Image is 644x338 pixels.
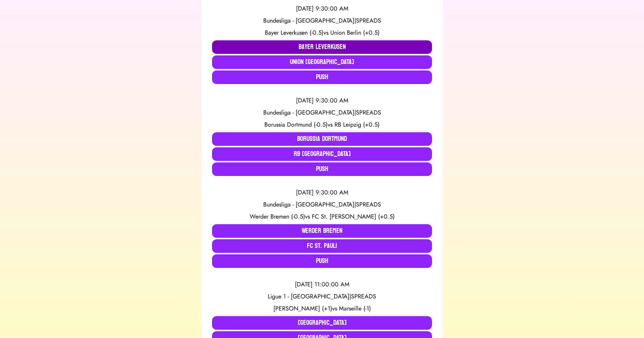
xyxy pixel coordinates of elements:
button: Push [212,254,432,268]
div: vs [212,120,432,129]
div: [DATE] 9:30:00 AM [212,96,432,105]
button: Werder Bremen [212,224,432,238]
button: Union [GEOGRAPHIC_DATA] [212,55,432,69]
button: Bayer Leverkusen [212,40,432,54]
span: Bayer Leverkusen (-0.5) [265,28,324,37]
span: RB Leipzig (+0.5) [334,120,380,129]
div: Bundesliga - [GEOGRAPHIC_DATA] | SPREADS [212,200,432,209]
button: Borussia Dortmund [212,132,432,146]
div: Bundesliga - [GEOGRAPHIC_DATA] | SPREADS [212,108,432,117]
span: Borussia Dortmund (-0.5) [264,120,328,129]
button: [GEOGRAPHIC_DATA] [212,316,432,330]
div: vs [212,28,432,37]
div: vs [212,212,432,221]
span: Union Berlin (+0.5) [330,28,380,37]
span: [PERSON_NAME] (+1) [273,304,332,313]
button: RB [GEOGRAPHIC_DATA] [212,147,432,161]
div: [DATE] 9:30:00 AM [212,188,432,197]
div: vs [212,304,432,313]
button: Push [212,162,432,176]
span: Werder Bremen (-0.5) [250,212,305,221]
button: Push [212,70,432,84]
span: Marseille (-1) [339,304,371,313]
div: [DATE] 11:00:00 AM [212,280,432,289]
div: Ligue 1 - [GEOGRAPHIC_DATA] | SPREADS [212,292,432,301]
span: FC St. [PERSON_NAME] (+0.5) [312,212,395,221]
div: [DATE] 9:30:00 AM [212,4,432,13]
div: Bundesliga - [GEOGRAPHIC_DATA] | SPREADS [212,16,432,25]
button: FC St. Pauli [212,239,432,253]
